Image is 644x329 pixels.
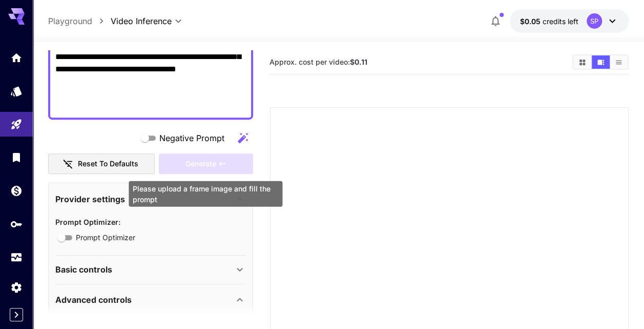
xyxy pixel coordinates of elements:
span: Prompt Optimizer : [55,218,120,226]
div: Models [10,85,23,98]
button: $0.05SP [510,9,629,33]
div: Show videos in grid viewShow videos in video viewShow videos in list view [572,54,629,70]
div: Basic controls [55,257,246,282]
div: Settings [10,281,23,294]
b: $0.11 [350,57,367,66]
span: $0.05 [520,17,543,26]
div: Library [10,151,23,164]
div: $0.05 [520,16,578,27]
span: Video Inference [111,15,172,27]
div: SP [587,13,602,29]
div: Playground [10,117,23,130]
div: Usage [10,251,23,264]
p: Provider settings [55,193,125,205]
div: Provider settings [55,187,246,211]
button: Reset to defaults [48,153,155,175]
div: Home [10,51,23,64]
button: Show videos in list view [610,55,628,69]
span: Prompt Optimizer [76,232,135,243]
div: Please upload a frame image and fill the prompt [159,153,253,175]
button: Expand sidebar [10,308,23,321]
span: Negative Prompt [159,132,224,144]
p: Advanced controls [55,294,132,306]
span: Approx. cost per video: [269,57,367,66]
button: Show videos in video view [592,55,610,69]
a: Playground [48,15,92,27]
div: Please upload a frame image and fill the prompt [129,181,282,207]
p: Basic controls [55,263,112,276]
div: Wallet [10,184,23,197]
div: Advanced controls [55,287,246,312]
button: Show videos in grid view [573,55,591,69]
span: credits left [543,17,578,26]
nav: breadcrumb [48,15,111,27]
div: API Keys [10,218,23,230]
